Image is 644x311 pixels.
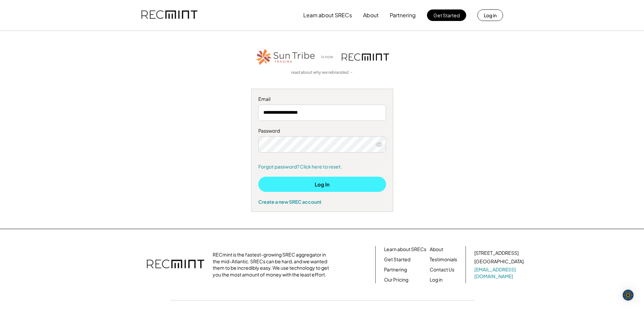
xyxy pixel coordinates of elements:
[213,251,333,278] div: RECmint is the fastest-growing SREC aggregator in the mid-Atlantic. SRECs can be hard, and we wan...
[430,256,457,263] a: Testimonials
[474,258,524,265] div: [GEOGRAPHIC_DATA]
[430,266,454,273] a: Contact Us
[430,276,443,283] a: Log in
[430,246,443,253] a: About
[384,256,410,263] a: Get Started
[477,9,503,21] button: Log in
[291,70,353,75] a: read about why we rebranded →
[384,266,407,273] a: Partnering
[390,8,416,22] button: Partnering
[384,276,408,283] a: Our Pricing
[303,8,352,22] button: Learn about SRECs
[474,266,525,280] a: [EMAIL_ADDRESS][DOMAIN_NAME]
[141,4,197,27] img: recmint-logotype%403x.png
[319,54,338,60] div: is now
[258,96,386,103] div: Email
[342,53,389,61] img: recmint-logotype%403x.png
[384,246,426,253] a: Learn about SRECs
[147,253,204,276] img: recmint-logotype%403x.png
[255,48,316,66] img: STT_Horizontal_Logo%2B-%2BColor.png
[427,9,466,21] button: Get Started
[258,163,386,170] a: Forgot password? Click here to reset.
[258,177,386,192] button: Log In
[258,128,386,134] div: Password
[258,199,386,205] div: Create a new SREC account
[474,250,519,257] div: [STREET_ADDRESS]
[363,8,379,22] button: About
